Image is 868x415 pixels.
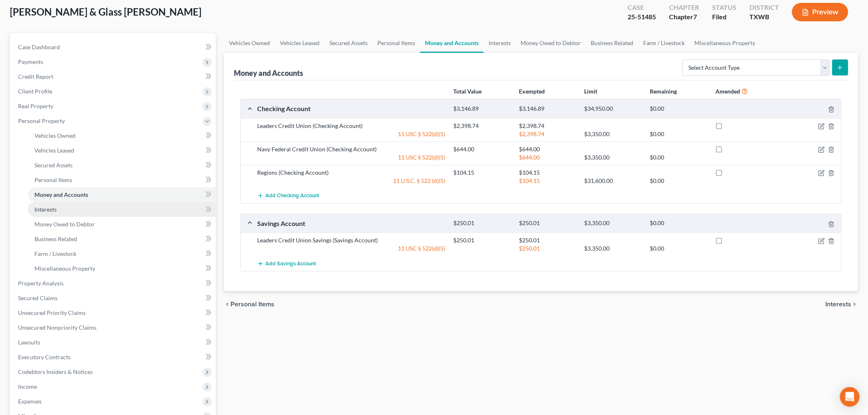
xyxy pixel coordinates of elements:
[749,12,779,22] div: TXWB
[18,88,52,95] span: Client Profile
[18,43,60,50] span: Case Dashboard
[792,3,848,21] button: Preview
[275,33,324,53] a: Vehicles Leased
[580,153,646,162] div: $3,350.00
[749,3,779,12] div: District
[28,173,216,187] a: Personal Items
[840,387,860,407] div: Open Intercom Messenger
[638,33,690,53] a: Farm / Livestock
[712,3,736,12] div: Status
[34,250,76,257] span: Farm / Livestock
[265,260,316,267] span: Add Savings Account
[224,33,275,53] a: Vehicles Owned
[453,88,482,95] strong: Total Value
[18,368,93,375] span: Codebtors Insiders & Notices
[18,103,53,109] span: Real Property
[826,301,852,308] span: Interests
[234,68,303,78] div: Money and Accounts
[450,105,515,113] div: $3,146.89
[18,280,64,287] span: Property Analysis
[224,301,231,308] i: chevron_left
[28,232,216,246] a: Business Related
[515,244,580,253] div: $250.01
[253,122,450,130] div: Leaders Credit Union (Checking Account)
[253,244,450,253] div: 11 USC § 522(d)(5)
[646,219,711,227] div: $0.00
[253,153,450,162] div: 11 USC § 522(d)(5)
[18,353,71,360] span: Executory Contracts
[580,105,646,113] div: $34,950.00
[18,117,65,124] span: Personal Property
[11,335,216,350] a: Lawsuits
[586,33,638,53] a: Business Related
[28,217,216,232] a: Money Owed to Debtor
[34,235,77,242] span: Business Related
[257,188,319,203] button: Add Checking Account
[34,265,95,272] span: Miscellaneous Property
[28,202,216,217] a: Interests
[515,177,580,185] div: $104.15
[628,3,656,12] div: Case
[324,33,372,53] a: Secured Assets
[257,256,316,271] button: Add Savings Account
[852,301,858,308] i: chevron_right
[515,122,580,130] div: $2,398.74
[253,169,450,177] div: Regions (Checking Account)
[372,33,420,53] a: Personal Items
[11,69,216,84] a: Credit Report
[515,130,580,138] div: $2,398.74
[11,320,216,335] a: Unsecured Nonpriority Claims
[450,145,515,153] div: $644.00
[28,143,216,158] a: Vehicles Leased
[34,191,88,198] span: Money and Accounts
[450,122,515,130] div: $2,398.74
[11,276,216,291] a: Property Analysis
[646,105,711,113] div: $0.00
[826,301,858,308] button: Interests chevron_right
[580,219,646,227] div: $3,350.00
[715,88,740,95] strong: Amended
[224,301,274,308] button: chevron_left Personal Items
[519,88,545,95] strong: Exempted
[484,33,516,53] a: Interests
[18,339,40,346] span: Lawsuits
[450,236,515,244] div: $250.01
[11,40,216,55] a: Case Dashboard
[646,244,711,253] div: $0.00
[585,88,598,95] strong: Limit
[11,291,216,306] a: Secured Claims
[18,309,86,316] span: Unsecured Priority Claims
[34,147,74,154] span: Vehicles Leased
[650,88,677,95] strong: Remaining
[34,206,57,213] span: Interests
[10,6,201,18] span: [PERSON_NAME] & Glass [PERSON_NAME]
[515,105,580,113] div: $3,146.89
[420,33,484,53] a: Money and Accounts
[712,12,736,22] div: Filed
[515,219,580,227] div: $250.01
[34,221,95,228] span: Money Owed to Debtor
[253,130,450,138] div: 11 USC § 522(d)(5)
[11,350,216,365] a: Executory Contracts
[34,162,73,169] span: Secured Assets
[580,177,646,185] div: $31,600.00
[18,58,43,65] span: Payments
[28,128,216,143] a: Vehicles Owned
[253,236,450,244] div: Leaders Credit Union Savings (Savings Account)
[669,12,699,22] div: Chapter
[515,145,580,153] div: $644.00
[253,219,450,228] div: Savings Account
[34,176,72,183] span: Personal Items
[265,193,319,199] span: Add Checking Account
[11,306,216,320] a: Unsecured Priority Claims
[34,132,75,139] span: Vehicles Owned
[693,13,697,21] span: 7
[646,130,711,138] div: $0.00
[253,145,450,153] div: Navy Federal Credit Union (Checking Account)
[28,246,216,261] a: Farm / Livestock
[253,104,450,113] div: Checking Account
[18,73,53,80] span: Credit Report
[18,383,37,390] span: Income
[28,261,216,276] a: Miscellaneous Property
[253,177,450,185] div: 11 U.S.C. § 522 (d)(5)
